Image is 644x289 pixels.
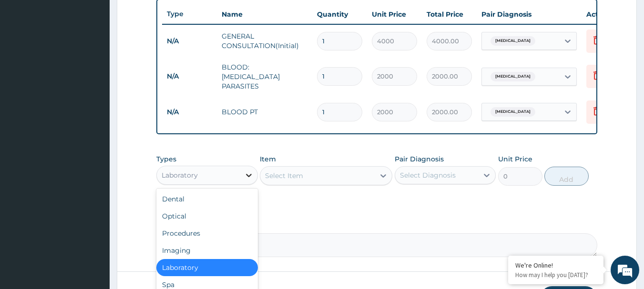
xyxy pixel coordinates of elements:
[400,170,456,180] div: Select Diagnosis
[367,5,422,24] th: Unit Price
[162,5,217,23] th: Type
[217,58,312,96] td: BLOOD: [MEDICAL_DATA] PARASITES
[156,259,258,276] div: Laboratory
[312,5,367,24] th: Quantity
[217,5,312,24] th: Name
[156,155,176,163] label: Types
[50,53,160,66] div: Chat with us now
[491,36,535,46] span: [MEDICAL_DATA]
[162,32,217,50] td: N/A
[515,271,596,279] p: How may I help you today?
[582,5,629,24] th: Actions
[156,5,179,28] div: Minimize live chat window
[265,171,303,180] div: Select Item
[55,85,132,181] span: We're online!
[260,154,276,164] label: Item
[491,107,535,117] span: [MEDICAL_DATA]
[162,103,217,121] td: N/A
[156,225,258,242] div: Procedures
[491,72,535,81] span: [MEDICAL_DATA]
[515,261,596,269] div: We're Online!
[18,48,39,71] img: d_794563401_company_1708531726252_794563401
[156,208,258,225] div: Optical
[217,102,312,121] td: BLOOD PT
[217,27,312,55] td: GENERAL CONSULTATION(Initial)
[162,170,198,180] div: Laboratory
[5,190,182,223] textarea: Type your message and hit 'Enter'
[162,68,217,85] td: N/A
[498,154,532,164] label: Unit Price
[156,220,598,228] label: Comment
[422,5,477,24] th: Total Price
[477,5,582,24] th: Pair Diagnosis
[544,167,589,186] button: Add
[156,242,258,259] div: Imaging
[395,154,444,164] label: Pair Diagnosis
[156,190,258,208] div: Dental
